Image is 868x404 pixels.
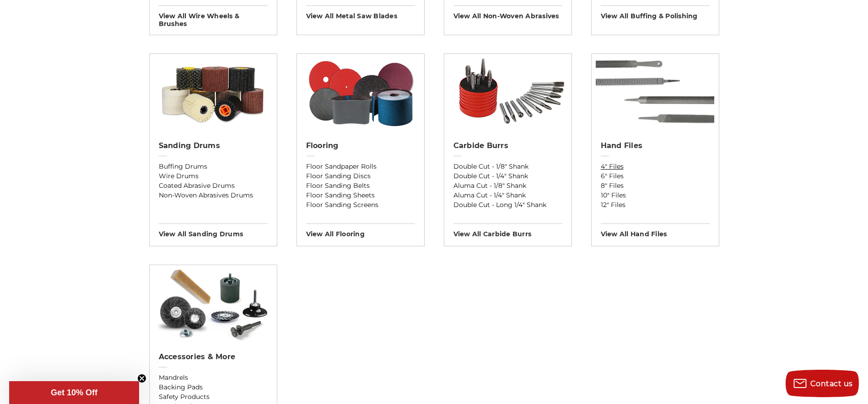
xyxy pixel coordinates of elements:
h3: View All buffing & polishing [601,5,710,20]
a: Floor Sanding Sheets [306,191,415,200]
a: Double Cut - 1/8" Shank [453,162,562,171]
a: Floor Sanding Discs [306,171,415,181]
span: Get 10% Off [51,388,97,397]
a: Floor Sandpaper Rolls [306,162,415,171]
a: 8" Files [601,181,710,191]
h2: Sanding Drums [159,141,268,150]
span: Contact us [810,379,853,388]
a: 4" Files [601,162,710,171]
a: 6" Files [601,171,710,181]
h3: View All metal saw blades [306,5,415,20]
a: Aluma Cut - 1/4" Shank [453,191,562,200]
img: Hand Files [596,54,714,132]
a: Backing Pads [159,383,268,392]
div: Get 10% OffClose teaser [9,381,139,404]
a: Buffing Drums [159,162,268,171]
h2: Accessories & More [159,352,268,361]
h3: View All flooring [306,223,415,238]
a: Double Cut - Long 1/4" Shank [453,200,562,210]
h3: View All hand files [601,223,710,238]
h3: View All sanding drums [159,223,268,238]
button: Contact us [786,370,859,397]
h2: Carbide Burrs [453,141,562,150]
h3: View All wire wheels & brushes [159,5,268,28]
a: Safety Products [159,392,268,402]
a: Floor Sanding Screens [306,200,415,210]
h3: View All non-woven abrasives [453,5,562,20]
a: Aluma Cut - 1/8" Shank [453,181,562,191]
h3: View All carbide burrs [453,223,562,238]
img: Accessories & More [154,265,272,343]
a: 10" Files [601,191,710,200]
img: Carbide Burrs [444,54,571,132]
a: Double Cut - 1/4" Shank [453,171,562,181]
button: Close teaser [137,374,146,383]
a: Coated Abrasive Drums [159,181,268,191]
h2: Flooring [306,141,415,150]
a: Wire Drums [159,171,268,181]
a: 12" Files [601,200,710,210]
img: Flooring [301,54,420,132]
a: Non-Woven Abrasives Drums [159,191,268,200]
a: Mandrels [159,373,268,383]
a: Floor Sanding Belts [306,181,415,191]
h2: Hand Files [601,141,710,150]
img: Sanding Drums [150,54,277,132]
